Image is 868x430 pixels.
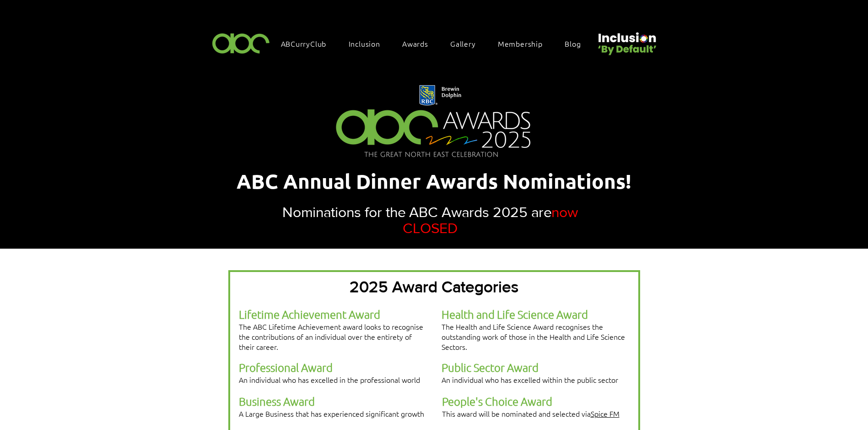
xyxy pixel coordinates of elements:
a: ABCurryClub [276,34,340,53]
span: Gallery [450,38,476,49]
div: Awards [398,34,442,53]
span: A Large Business that has experienced significant growth [239,408,424,419]
a: Membership [493,34,556,53]
span: Health and Life Science Award [442,307,588,321]
span: An individual who has excelled within the public sector [442,375,618,385]
div: Inclusion [344,34,394,53]
span: 2025 Award Categories [350,278,518,295]
span: This award will be nominated and selected via [442,408,620,419]
span: now CLOSED [403,204,578,236]
span: ABC Annual Dinner Awards Nominations! [237,169,631,194]
span: The ABC Lifetime Achievement award looks to recognise the contributions of an individual over the... [239,321,423,352]
span: People's Choice Award [442,394,552,408]
a: Blog [560,34,594,53]
span: Business Award [239,394,315,408]
span: The Health and Life Science Award recognises the outstanding work of those in the Health and Life... [442,321,625,352]
img: Northern Insights Double Pager Apr 2025.png [324,72,544,172]
a: Spice FM [591,408,620,419]
span: Professional Award [239,360,333,374]
span: Membership [498,38,543,49]
a: Gallery [446,34,490,53]
span: Public Sector Award [442,360,539,374]
span: Inclusion [349,38,380,49]
img: ABC-Logo-Blank-Background-01-01-2.png [210,29,273,56]
span: Blog [565,38,581,49]
img: Untitled design (22).png [595,25,658,56]
span: An individual who has excelled in the professional world [239,375,420,385]
span: Awards [402,38,428,49]
span: ABCurryClub [281,38,327,49]
nav: Site [276,34,595,53]
span: Nominations for the ABC Awards 2025 are [282,204,551,220]
span: Lifetime Achievement Award [239,307,380,321]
